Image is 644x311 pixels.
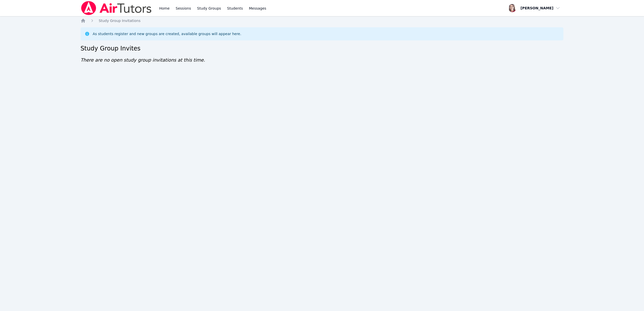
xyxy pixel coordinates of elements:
nav: Breadcrumb [81,18,564,23]
span: There are no open study group invitations at this time. [81,57,205,63]
img: Air Tutors [81,1,152,15]
span: Study Group Invitations [99,19,140,23]
h2: Study Group Invites [81,44,564,53]
a: Study Group Invitations [99,18,140,23]
div: As students register and new groups are created, available groups will appear here. [93,31,241,36]
span: Messages [249,6,266,11]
